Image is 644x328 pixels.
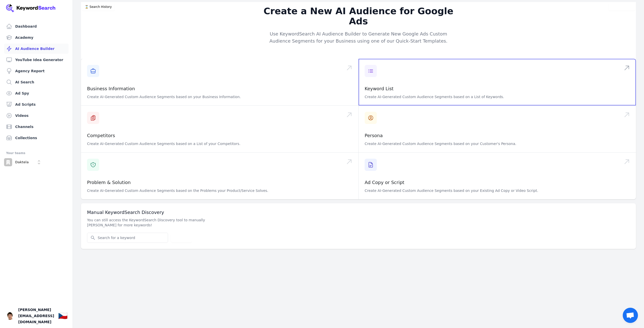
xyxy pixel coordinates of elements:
[15,160,29,165] p: Daktela
[261,6,456,26] h2: Create a New AI Audience for Google Ads
[6,4,56,12] img: Your Company
[4,158,43,166] button: Open organization switcher
[87,217,233,228] p: You can still access the KeywordSearch Discovery tool to manually [PERSON_NAME] for more keywords!
[4,99,69,110] a: Ad Scripts
[87,133,115,138] a: Competitors
[6,312,14,320] button: Open user button
[609,3,635,11] button: Video Tutorial
[623,308,638,323] a: Otevřený chat
[87,209,630,215] h3: Manual KeywordSearch Discovery
[4,32,69,43] a: Academy
[4,122,69,132] a: Channels
[4,111,69,121] a: Videos
[171,233,192,243] button: Search
[58,311,68,321] button: 🇨🇿
[87,180,131,185] a: Problem & Solution
[87,233,168,243] input: Search for a keyword
[87,86,135,91] a: Business Information
[6,312,14,320] img: Filip Musil
[4,133,69,143] a: Collections
[365,86,393,91] a: Keyword List
[365,133,383,138] a: Persona
[261,30,456,45] p: Use KeywordSearch AI Audience Builder to Generate New Google Ads Custom Audience Segments for you...
[6,150,67,156] div: Your teams
[4,88,69,98] a: Ad Spy
[58,311,68,320] div: 🇨🇿
[82,3,115,11] button: ⌛️ Search History
[4,44,69,54] a: AI Audience Builder
[4,21,69,31] a: Dashboard
[4,158,12,166] img: Daktela
[4,55,69,65] a: YouTube Idea Generator
[4,66,69,76] a: Agency Report
[4,77,69,87] a: AI Search
[18,307,54,325] span: [PERSON_NAME][EMAIL_ADDRESS][DOMAIN_NAME]
[365,180,404,185] a: Ad Copy or Script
